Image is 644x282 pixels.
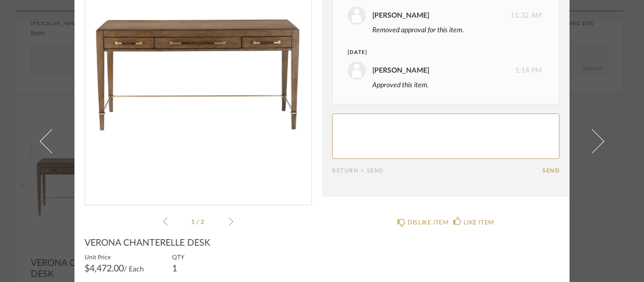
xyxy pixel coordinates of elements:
[201,219,206,225] span: 2
[348,49,523,57] div: [DATE]
[372,65,429,76] div: [PERSON_NAME]
[172,265,184,273] div: 1
[372,80,542,91] div: Approved this item.
[191,219,196,225] span: 1
[85,238,210,249] span: VERONA CHANTERELLE DESK
[124,266,144,273] span: / Each
[463,217,494,228] div: LIKE ITEM
[542,167,559,174] button: Send
[372,25,542,36] div: Removed approval for this item.
[85,264,124,273] span: $4,472.00
[85,253,144,261] label: Unit Price
[372,10,429,21] div: [PERSON_NAME]
[408,217,448,228] div: DISLIKE ITEM
[172,253,184,261] label: QTY
[348,7,542,25] div: 11:32 AM
[332,167,542,174] div: Return = Send
[348,62,542,80] div: 1:14 PM
[196,219,201,225] span: /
